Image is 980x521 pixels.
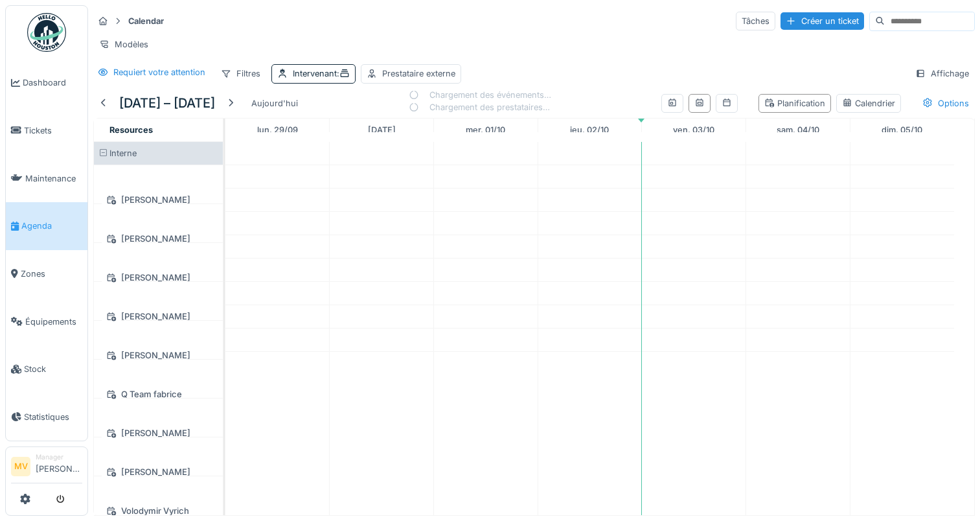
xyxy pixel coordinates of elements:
a: Agenda [6,202,87,250]
a: 4 octobre 2025 [773,121,823,139]
span: Tickets [24,124,82,137]
a: 30 septembre 2025 [365,121,399,139]
h5: [DATE] – [DATE] [119,95,215,111]
span: Dashboard [23,76,82,89]
a: MV Manager[PERSON_NAME] [11,452,82,483]
div: [PERSON_NAME] [102,464,215,480]
a: 3 octobre 2025 [670,121,718,139]
a: Statistiques [6,393,87,441]
div: Modèles [93,35,154,54]
div: Calendrier [842,97,895,110]
div: [PERSON_NAME] [102,347,215,364]
span: Équipements [25,316,82,328]
li: [PERSON_NAME] [36,452,82,480]
div: Affichage [909,64,975,83]
span: Agenda [21,220,82,232]
div: Tâches [736,12,775,30]
a: Stock [6,345,87,393]
div: Volodymir Vyrich [102,503,215,519]
span: Interne [109,148,137,158]
a: 1 octobre 2025 [462,121,508,139]
div: Intervenant [293,67,350,80]
div: [PERSON_NAME] [102,231,215,247]
img: Badge_color-CXgf-gQk.svg [27,13,66,52]
div: Chargement des événements… [409,89,551,101]
a: Dashboard [6,59,87,107]
span: Maintenance [25,172,82,185]
div: Prestataire externe [382,67,455,80]
a: Maintenance [6,154,87,202]
div: Q Team fabrice [102,386,215,402]
div: Filtres [215,64,266,83]
div: Requiert votre attention [113,66,205,78]
a: Zones [6,250,87,298]
strong: Calendar [123,15,169,27]
span: Resources [109,125,153,135]
div: [PERSON_NAME] [102,192,215,208]
a: 5 octobre 2025 [878,121,926,139]
span: Stock [24,363,82,375]
div: Aujourd'hui [246,95,303,112]
a: Tickets [6,107,87,155]
div: Chargement des prestataires… [409,101,551,113]
span: Statistiques [24,411,82,423]
div: Options [917,94,975,113]
div: Manager [36,452,82,462]
div: Planification [764,97,825,110]
div: Créer un ticket [781,12,864,30]
div: [PERSON_NAME] [102,308,215,325]
span: : [337,69,350,78]
div: [PERSON_NAME] [102,425,215,441]
span: Zones [21,268,82,280]
a: 29 septembre 2025 [254,121,301,139]
a: 2 octobre 2025 [567,121,612,139]
a: Équipements [6,297,87,345]
div: [PERSON_NAME] [102,270,215,286]
li: MV [11,457,30,476]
